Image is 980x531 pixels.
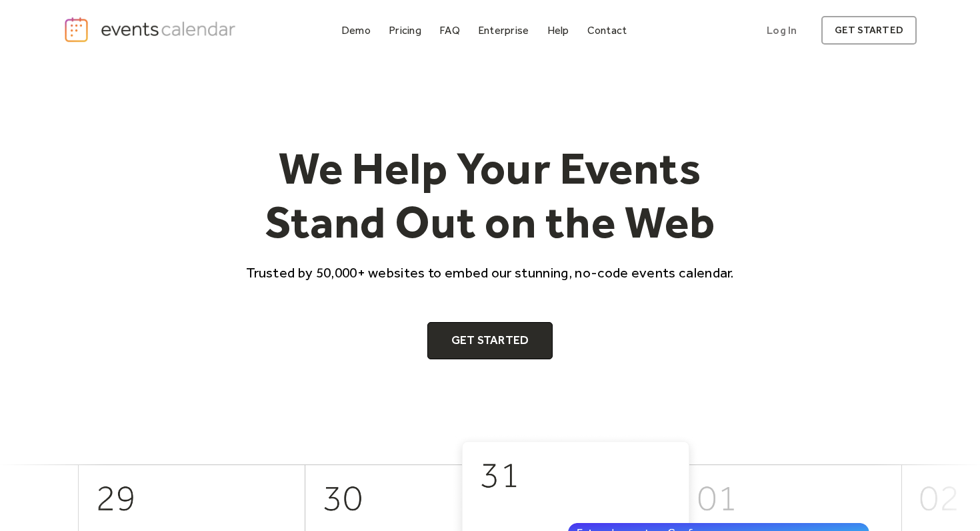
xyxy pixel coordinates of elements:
div: Enterprise [478,27,529,34]
a: Pricing [383,21,427,39]
a: Contact [582,21,633,39]
a: FAQ [434,21,465,39]
a: Help [542,21,575,39]
div: FAQ [439,27,460,34]
div: Demo [341,27,371,34]
div: Pricing [389,27,421,34]
h1: We Help Your Events Stand Out on the Web [234,141,746,250]
a: Enterprise [473,21,534,39]
a: get started [821,16,917,45]
a: Demo [336,21,376,39]
a: Log In [753,16,810,45]
div: Contact [587,27,627,34]
p: Trusted by 50,000+ websites to embed our stunning, no-code events calendar. [234,263,746,282]
a: Get Started [427,322,553,359]
div: Help [547,27,569,34]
